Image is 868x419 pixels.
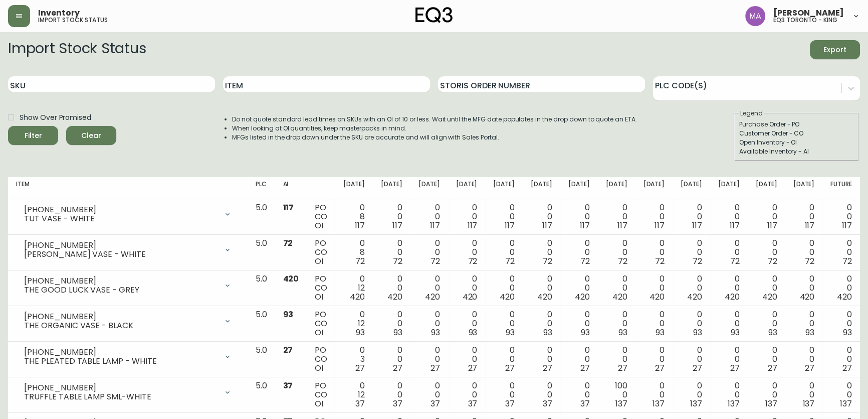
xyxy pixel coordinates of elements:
[315,398,323,409] span: OI
[617,362,627,374] span: 27
[730,362,740,374] span: 27
[315,310,327,337] div: PO CO
[355,255,365,267] span: 72
[381,274,402,302] div: 0 0
[456,203,478,230] div: 0 0
[655,220,665,231] span: 117
[765,398,777,409] span: 137
[392,220,402,231] span: 117
[24,321,218,330] div: THE ORGANIC VASE - BLACK
[430,220,440,231] span: 117
[418,203,440,230] div: 0 0
[692,220,702,231] span: 117
[248,270,275,306] td: 5.0
[343,310,365,337] div: 0 12
[730,220,740,231] span: 117
[718,346,740,373] div: 0 0
[830,274,852,302] div: 0 0
[343,239,365,266] div: 0 8
[598,177,635,199] th: [DATE]
[315,220,323,231] span: OI
[606,310,627,337] div: 0 0
[635,177,673,199] th: [DATE]
[232,115,637,124] li: Do not quote standard lead times on SKUs with an OI of 10 or less. Wait until the MFG date popula...
[718,274,740,302] div: 0 0
[690,398,702,409] span: 137
[739,138,853,147] div: Open Inventory - OI
[493,346,515,373] div: 0 0
[283,380,293,391] span: 37
[531,203,552,230] div: 0 0
[248,377,275,413] td: 5.0
[805,327,814,338] span: 93
[24,348,218,357] div: [PHONE_NUMBER]
[681,274,702,302] div: 0 0
[430,255,440,267] span: 72
[643,381,665,408] div: 0 0
[505,255,515,267] span: 72
[768,255,777,267] span: 72
[343,346,365,373] div: 0 3
[456,239,478,266] div: 0 0
[24,241,218,250] div: [PHONE_NUMBER]
[531,274,552,302] div: 0 0
[24,214,218,223] div: TUT VASE - WHITE
[739,120,853,129] div: Purchase Order - PO
[793,239,814,266] div: 0 0
[315,327,323,338] span: OI
[805,255,814,267] span: 72
[643,310,665,337] div: 0 0
[493,203,515,230] div: 0 0
[606,239,627,266] div: 0 0
[16,381,240,403] div: [PHONE_NUMBER]TRUFFLE TABLE LAMP SML-WHITE
[418,310,440,337] div: 0 0
[467,220,477,231] span: 117
[728,398,740,409] span: 137
[393,255,402,267] span: 72
[756,381,777,408] div: 0 0
[568,203,590,230] div: 0 0
[718,239,740,266] div: 0 0
[568,274,590,302] div: 0 0
[543,398,552,409] span: 37
[756,274,777,302] div: 0 0
[315,203,327,230] div: PO CO
[283,202,294,213] span: 117
[485,177,523,199] th: [DATE]
[283,344,293,356] span: 27
[24,286,218,295] div: THE GOOD LUCK VASE - GREY
[739,147,853,156] div: Available Inventory - AI
[681,203,702,230] div: 0 0
[822,177,860,199] th: Future
[681,381,702,408] div: 0 0
[418,239,440,266] div: 0 0
[315,274,327,302] div: PO CO
[523,177,560,199] th: [DATE]
[531,346,552,373] div: 0 0
[468,327,477,338] span: 93
[643,203,665,230] div: 0 0
[431,327,440,338] span: 93
[710,177,748,199] th: [DATE]
[756,310,777,337] div: 0 0
[493,239,515,266] div: 0 0
[16,346,240,368] div: [PHONE_NUMBER]THE PLEATED TABLE LAMP - WHITE
[830,239,852,266] div: 0 0
[762,291,777,303] span: 420
[8,40,146,59] h2: Import Stock Status
[643,239,665,266] div: 0 0
[580,255,590,267] span: 72
[232,133,637,142] li: MFGs listed in the drop down under the SKU are accurate and will align with Sales Portal.
[505,362,515,374] span: 27
[20,112,91,123] span: Show Over Promised
[493,310,515,337] div: 0 0
[248,177,275,199] th: PLC
[531,239,552,266] div: 0 0
[718,381,740,408] div: 0 0
[681,310,702,337] div: 0 0
[830,346,852,373] div: 0 0
[793,346,814,373] div: 0 0
[418,381,440,408] div: 0 0
[315,362,323,374] span: OI
[606,274,627,302] div: 0 0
